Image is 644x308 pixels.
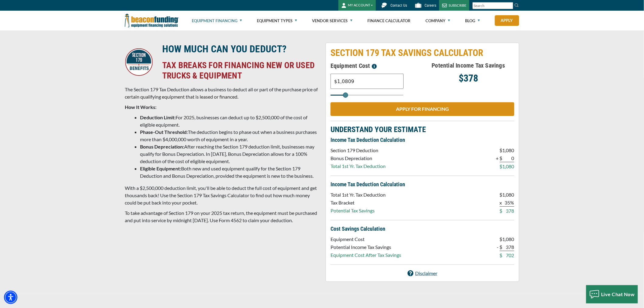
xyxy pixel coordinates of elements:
[496,155,499,162] p: +
[331,126,514,133] p: UNDERSTAND YOUR ESTIMATE
[162,60,318,81] h4: TAX BREAKS FOR FINANCING NEW OR USED TRUCKS & EQUIPMENT
[390,3,407,8] span: Contact Us
[125,48,153,76] img: Circular logo featuring "SECTION 179" at the top and "BENEFITS" at the bottom, with a star in the...
[331,236,401,243] p: Equipment Cost
[500,243,502,251] p: $
[465,11,480,30] a: Blog
[502,147,514,154] p: 1,080
[502,236,514,243] p: 1,080
[514,3,519,8] img: Search
[125,184,318,206] p: With a $2,500,000 deduction limit, you'll be able to deduct the full cost of equipment and get th...
[257,11,297,30] a: Equipment Types
[4,291,17,304] div: Accessibility Menu
[162,43,318,55] h3: HOW MUCH CAN YOU DEDUCT?
[125,11,179,30] img: Beacon Funding Corporation logo
[502,199,514,207] p: 35%
[331,191,386,198] p: Total 1st Yr. Tax Deduction
[140,165,318,180] li: Both new and used equipment qualify for the Section 179 Deduction and Bonus Depreciation, provide...
[415,270,437,277] p: Disclaimer
[331,95,404,96] input: Select range
[331,74,404,89] input: Text field
[502,252,514,259] p: 702
[125,209,318,224] p: To take advantage of Section 179 on your 2025 tax return, the equipment must be purchased and put...
[331,155,386,162] p: Bonus Depreciation
[140,114,318,128] li: For 2025, businesses can deduct up to $2,500,000 of the cost of eligible equipment.
[331,163,386,170] p: Total 1st Yr. Tax Deduction
[502,155,514,162] p: 0
[472,2,513,9] input: Search
[502,207,514,215] p: 378
[502,243,514,251] p: 378
[367,11,411,30] a: Finance Calculator
[331,61,422,71] h5: Equipment Cost
[502,163,514,170] p: 1,080
[331,199,386,206] p: Tax Bracket
[497,243,499,251] p: -
[140,166,181,171] strong: Eligible Equipment:
[502,191,514,198] p: 1,080
[331,181,514,188] p: Income Tax Deduction Calculation
[312,11,352,30] a: Vendor Services
[125,86,318,100] p: The Section 179 Tax Deduction allows a business to deduct all or part of the purchase price of ce...
[601,291,635,297] span: Live Chat Now
[370,61,379,71] button: Please enter a value between $3,000 and $3,000,000
[140,144,184,149] strong: Bonus Depreciation:
[331,47,514,58] p: SECTION 179 TAX SAVINGS CALCULATOR
[331,225,514,233] p: Cost Savings Calculation
[140,128,318,143] li: The deduction begins to phase out when a business purchases more than $4,000,000 worth of equipme...
[140,114,176,120] strong: Deduction Limit:
[331,243,401,251] p: Potential Income Tax Savings
[331,136,514,144] p: Income Tax Deduction Calculation
[500,236,502,243] p: $
[372,64,377,69] img: section-179-tooltip
[408,270,437,277] a: Disclaimer
[500,163,502,170] p: $
[500,199,502,207] p: x
[500,207,502,215] p: $
[425,3,436,8] span: Careers
[500,155,502,162] p: $
[422,61,514,70] h5: Potential Income Tax Savings
[331,207,386,214] p: Potential Tax Savings
[586,285,638,303] button: Live Chat Now
[140,129,188,135] strong: Phase-Out Threshold:
[331,147,386,154] p: Section 179 Deduction
[425,11,450,30] a: Company
[495,15,519,26] a: Apply
[331,251,401,259] p: Equipment Cost After Tax Savings
[500,252,502,259] p: $
[192,11,242,30] a: Equipment Financing
[125,104,156,110] strong: How It Works:
[507,3,512,8] a: Clear search text
[500,191,502,198] p: $
[331,102,514,116] a: APPLY FOR FINANCING
[500,147,502,154] p: $
[140,143,318,165] li: After reaching the Section 179 deduction limit, businesses may qualify for Bonus Depreciation. In...
[422,75,514,82] p: $378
